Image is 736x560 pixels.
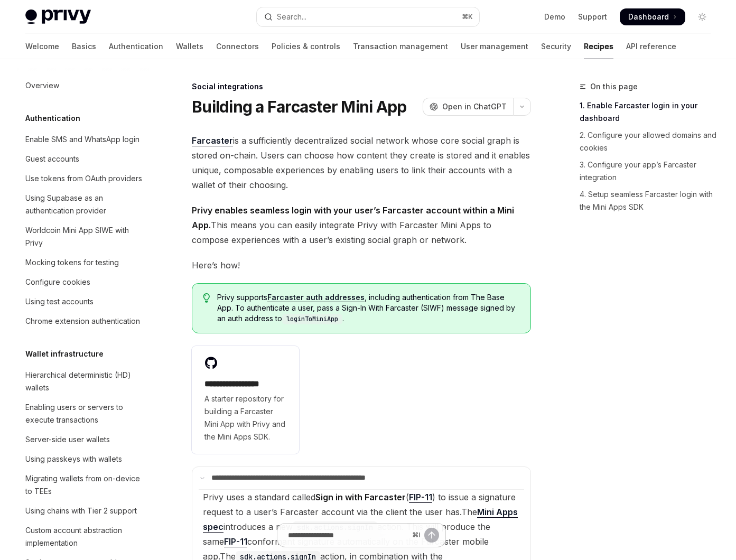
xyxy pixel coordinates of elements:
[17,521,152,553] a: Custom account abstraction implementation
[590,80,638,93] span: On this page
[25,472,146,498] div: Migrating wallets from on-device to TEEs
[282,314,342,324] code: loginToMiniApp
[580,156,719,186] a: 3. Configure your app’s Farcaster integration
[17,150,152,169] a: Guest accounts
[25,112,80,125] h5: Authentication
[17,221,152,253] a: Worldcoin Mini App SIWE with Privy
[25,401,146,426] div: Enabling users or servers to execute transactions
[176,34,203,59] a: Wallets
[580,186,719,216] a: 4. Setup seamless Farcaster login with the Mini Apps SDK
[17,398,152,430] a: Enabling users or servers to execute transactions
[72,34,96,59] a: Basics
[272,34,340,59] a: Policies & controls
[25,369,146,394] div: Hierarchical deterministic (HD) wallets
[25,453,122,465] div: Using passkeys with wallets
[25,172,142,185] div: Use tokens from OAuth providers
[288,524,408,547] input: Ask a question...
[580,127,719,156] a: 2. Configure your allowed domains and cookies
[204,393,286,443] span: A starter repository for building a Farcaster Mini App with Privy and the Mini Apps SDK.
[25,524,146,549] div: Custom account abstraction implementation
[17,430,152,449] a: Server-side user wallets
[694,8,711,25] button: Toggle dark mode
[620,8,685,25] a: Dashboard
[25,348,104,360] h5: Wallet infrastructure
[544,12,565,22] a: Demo
[17,312,152,331] a: Chrome extension authentication
[461,34,528,59] a: User management
[217,292,520,324] span: Privy supports , including authentication from The Base App. To authenticate a user, pass a Sign-...
[25,505,137,517] div: Using chains with Tier 2 support
[25,276,90,288] div: Configure cookies
[277,11,306,23] div: Search...
[17,189,152,220] a: Using Supabase as an authentication provider
[424,528,439,543] button: Send message
[17,366,152,397] a: Hierarchical deterministic (HD) wallets
[17,253,152,272] a: Mocking tokens for testing
[25,10,91,24] img: light logo
[580,97,719,127] a: 1. Enable Farcaster login in your dashboard
[192,205,514,230] strong: Privy enables seamless login with your user’s Farcaster account within a Mini App.
[315,492,406,502] strong: Sign in with Farcaster
[17,501,152,520] a: Using chains with Tier 2 support
[192,97,406,116] h1: Building a Farcaster Mini App
[25,34,59,59] a: Welcome
[25,79,59,92] div: Overview
[25,133,139,146] div: Enable SMS and WhatsApp login
[192,346,299,454] a: **** **** **** **A starter repository for building a Farcaster Mini App with Privy and the Mini A...
[541,34,571,59] a: Security
[17,169,152,188] a: Use tokens from OAuth providers
[25,295,94,308] div: Using test accounts
[17,130,152,149] a: Enable SMS and WhatsApp login
[409,492,432,503] a: FIP-11
[25,192,146,217] div: Using Supabase as an authentication provider
[203,492,516,517] span: Privy uses a standard called ( ) to issue a signature request to a user’s Farcaster account via t...
[25,256,119,269] div: Mocking tokens for testing
[192,258,531,273] span: Here’s how!
[578,12,607,22] a: Support
[17,292,152,311] a: Using test accounts
[626,34,676,59] a: API reference
[109,34,163,59] a: Authentication
[192,133,531,192] span: is a sufficiently decentralized social network whose core social graph is stored on-chain. Users ...
[192,135,233,146] strong: Farcaster
[216,34,259,59] a: Connectors
[192,203,531,247] span: This means you can easily integrate Privy with Farcaster Mini Apps to compose experiences with a ...
[267,293,365,302] a: Farcaster auth addresses
[17,273,152,292] a: Configure cookies
[462,13,473,21] span: ⌘ K
[25,433,110,446] div: Server-side user wallets
[423,98,513,116] button: Open in ChatGPT
[584,34,613,59] a: Recipes
[442,101,507,112] span: Open in ChatGPT
[17,469,152,501] a: Migrating wallets from on-device to TEEs
[192,135,233,146] a: Farcaster
[25,224,146,249] div: Worldcoin Mini App SIWE with Privy
[25,315,140,328] div: Chrome extension authentication
[628,12,669,22] span: Dashboard
[203,293,210,303] svg: Tip
[17,450,152,469] a: Using passkeys with wallets
[25,153,79,165] div: Guest accounts
[17,76,152,95] a: Overview
[192,81,531,92] div: Social integrations
[257,7,480,26] button: Open search
[353,34,448,59] a: Transaction management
